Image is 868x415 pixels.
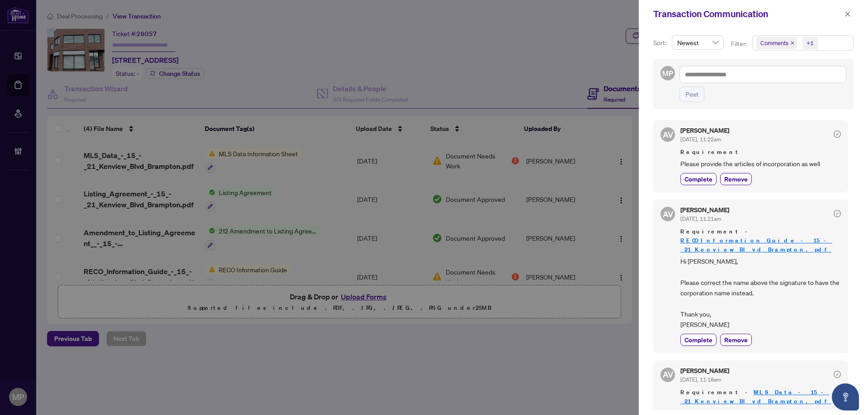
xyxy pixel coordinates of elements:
button: Remove [720,173,752,185]
span: AV [663,128,673,141]
span: Comments [760,38,788,47]
span: Comments [756,37,797,49]
span: check-circle [834,371,841,378]
div: Transaction Communication [653,7,842,21]
button: Remove [720,334,752,346]
span: check-circle [834,210,841,217]
button: Complete [680,173,717,185]
span: [DATE], 11:21am [680,215,721,222]
span: Hi [PERSON_NAME], Please correct the name above the signature to have the corporation name instea... [680,256,841,330]
span: check-circle [834,131,841,138]
h5: [PERSON_NAME] [680,368,729,374]
span: Newest [677,36,718,49]
span: Remove [724,335,748,345]
button: Post [679,87,704,102]
p: Filter: [731,39,748,49]
span: Complete [684,174,712,184]
div: +1 [807,38,814,47]
h5: [PERSON_NAME] [680,207,729,213]
span: Requirement - [680,388,841,406]
span: close [844,11,851,17]
a: RECO_Information_Guide_-_15_-_21_Kenview_Blvd_Brampton.pdf [680,237,832,253]
span: Requirement [680,148,841,157]
span: close [790,41,795,45]
span: AV [663,368,673,381]
span: [DATE], 11:22am [680,136,721,143]
h5: [PERSON_NAME] [680,127,729,134]
span: Remove [724,174,748,184]
span: [DATE], 11:18am [680,376,721,383]
span: Please provide the articles of incorporation as well [680,159,841,169]
p: Sort: [653,38,668,48]
span: MP [662,68,673,79]
button: Open asap [832,383,859,410]
span: AV [663,208,673,220]
button: Complete [680,334,717,346]
span: Requirement - [680,227,841,254]
span: Complete [684,335,712,345]
a: MLS_Data_-_15_-_21_Kenview_Blvd_Brampton.pdf [680,388,831,405]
